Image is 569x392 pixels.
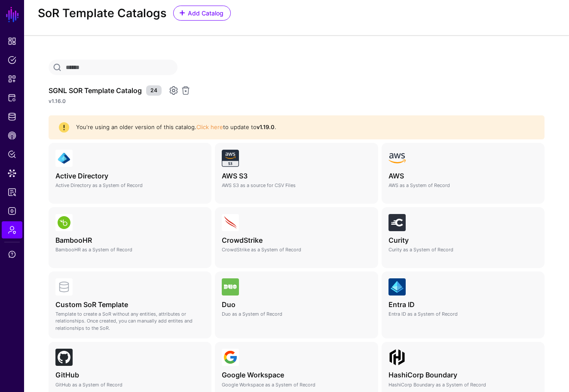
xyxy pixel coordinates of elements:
[2,165,22,182] a: Data Lens
[2,221,22,238] a: Admin
[389,182,538,189] p: AWS as a System of Record
[222,311,371,318] p: Duo as a System of Record
[2,127,22,144] a: CAEP Hub
[8,93,16,102] span: Protected Systems
[222,182,371,189] p: AWS S3 as a source for CSV Files
[8,75,16,83] span: Snippets
[8,250,16,259] span: Support
[222,278,239,296] img: svg+xml;base64,PHN2ZyB3aWR0aD0iNjQiIGhlaWdodD0iNjQiIHZpZXdCb3g9IjAgMCA2NCA2NCIgZmlsbD0ibm9uZSIgeG...
[8,37,16,45] span: Dashboard
[389,150,406,167] img: svg+xml;base64,PHN2ZyB4bWxucz0iaHR0cDovL3d3dy53My5vcmcvMjAwMC9zdmciIHhtbG5zOnhsaW5rPSJodHRwOi8vd3...
[222,301,371,309] h4: Duo
[8,226,16,234] span: Admin
[55,246,205,253] p: BambooHR as a System of Record
[146,85,162,96] small: 24
[389,172,538,180] h4: AWS
[55,371,205,379] h4: GitHub
[389,236,538,244] h4: Curity
[389,301,538,309] h4: Entra ID
[389,381,538,389] p: HashiCorp Boundary as a System of Record
[55,236,205,244] h4: BambooHR
[55,349,73,366] img: svg+xml;base64,PHN2ZyB3aWR0aD0iNjQiIGhlaWdodD0iNjQiIHZpZXdCb3g9IjAgMCA2NCA2NCIgZmlsbD0ibm9uZSIgeG...
[8,169,16,178] span: Data Lens
[8,150,16,159] span: Policy Lens
[222,349,239,366] img: svg+xml;base64,PHN2ZyB3aWR0aD0iNjQiIGhlaWdodD0iNjQiIHZpZXdCb3g9IjAgMCA2NCA2NCIgZmlsbD0ibm9uZSIgeG...
[2,202,22,220] a: Logs
[389,311,538,318] p: Entra ID as a System of Record
[49,98,66,104] strong: v1.16.0
[389,246,538,253] p: Curity as a System of Record
[55,311,205,332] p: Template to create a SoR without any entities, attributes or relationships. Once created, you can...
[222,172,371,180] h4: AWS S3
[222,214,239,231] img: svg+xml;base64,PHN2ZyB3aWR0aD0iNjQiIGhlaWdodD0iNjQiIHZpZXdCb3g9IjAgMCA2NCA2NCIgZmlsbD0ibm9uZSIgeG...
[8,112,16,121] span: Identity Data Fabric
[389,349,406,366] img: svg+xml;base64,PHN2ZyB4bWxucz0iaHR0cDovL3d3dy53My5vcmcvMjAwMC9zdmciIHdpZHRoPSIxMDBweCIgaGVpZ2h0PS...
[257,124,275,130] strong: v1.19.0
[55,172,205,180] h4: Active Directory
[5,5,20,24] a: SGNL
[55,182,205,189] p: Active Directory as a System of Record
[8,207,16,215] span: Logs
[222,381,371,389] p: Google Workspace as a System of Record
[55,381,205,389] p: GitHub as a System of Record
[196,124,223,130] a: Click here
[222,150,239,167] img: svg+xml;base64,PHN2ZyB3aWR0aD0iNjQiIGhlaWdodD0iNjQiIHZpZXdCb3g9IjAgMCA2NCA2NCIgZmlsbD0ibm9uZSIgeG...
[2,108,22,125] a: Identity Data Fabric
[8,56,16,64] span: Policies
[2,146,22,163] a: Policy Lens
[55,301,205,309] h4: Custom SoR Template
[173,6,231,21] a: Add Catalog
[389,278,406,296] img: svg+xml;base64,PHN2ZyB3aWR0aD0iNjQiIGhlaWdodD0iNjQiIHZpZXdCb3g9IjAgMCA2NCA2NCIgZmlsbD0ibm9uZSIgeG...
[8,131,16,140] span: CAEP Hub
[222,371,371,379] h4: Google Workspace
[55,214,73,231] img: svg+xml;base64,PHN2ZyB3aWR0aD0iNjQiIGhlaWdodD0iNjQiIHZpZXdCb3g9IjAgMCA2NCA2NCIgZmlsbD0ibm9uZSIgeG...
[2,70,22,87] a: Snippets
[69,123,534,132] div: You're using an older version of this catalog. to update to .
[2,33,22,50] a: Dashboard
[2,51,22,69] a: Policies
[389,371,538,379] h4: HashiCorp Boundary
[38,6,166,20] h2: SoR Template Catalogs
[187,9,225,18] span: Add Catalog
[222,236,371,244] h4: CrowdStrike
[389,214,406,231] img: svg+xml;base64,PHN2ZyB3aWR0aD0iNjQiIGhlaWdodD0iNjQiIHZpZXdCb3g9IjAgMCA2NCA2NCIgZmlsbD0ibm9uZSIgeG...
[222,246,371,253] p: CrowdStrike as a System of Record
[2,184,22,201] a: Access Reporting
[49,85,142,96] h3: SGNL SOR Template Catalog
[55,150,73,167] img: svg+xml;base64,PHN2ZyB3aWR0aD0iNjQiIGhlaWdodD0iNjQiIHZpZXdCb3g9IjAgMCA2NCA2NCIgZmlsbD0ibm9uZSIgeG...
[2,89,22,106] a: Protected Systems
[8,188,16,196] span: Access Reporting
